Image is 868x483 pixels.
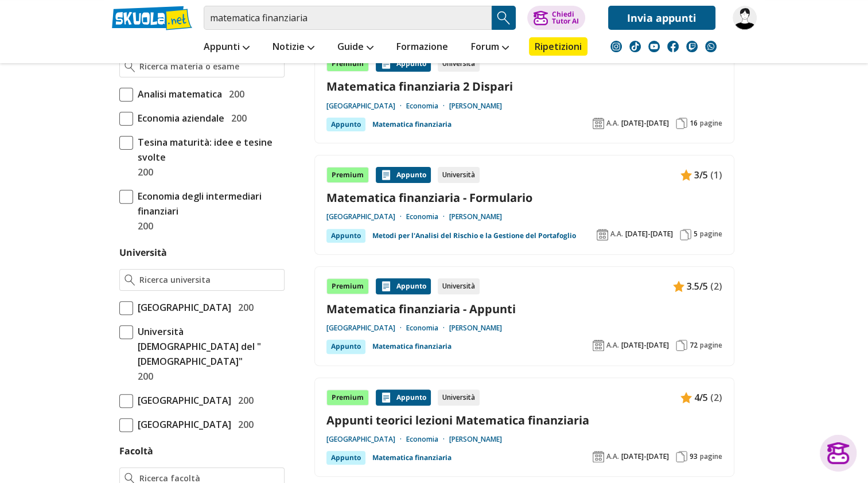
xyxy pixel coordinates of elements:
[376,278,431,294] div: Appunto
[133,165,153,180] span: 200
[438,389,480,406] div: Università
[551,11,578,25] div: Chiedi Tutor AI
[690,119,698,128] span: 16
[648,41,660,52] img: youtube
[326,435,406,444] a: [GEOGRAPHIC_DATA]
[326,56,369,72] div: Premium
[406,435,449,444] a: Economia
[629,41,641,52] img: tiktok
[606,341,619,350] span: A.A.
[593,340,604,351] img: Anno accademico
[733,6,757,30] img: corallopaolo44
[680,229,691,240] img: Pagine
[690,341,698,350] span: 72
[376,167,431,183] div: Appunto
[139,274,279,286] input: Ricerca universita
[133,219,153,233] span: 200
[673,281,684,292] img: Appunti contenuto
[680,169,692,181] img: Appunti contenuto
[376,56,431,72] div: Appunto
[204,6,492,30] input: Cerca appunti, riassunti o versioni
[527,6,585,30] button: ChiediTutor AI
[380,58,392,69] img: Appunti contenuto
[124,61,135,72] img: Ricerca materia o esame
[376,389,431,406] div: Appunto
[233,417,254,432] span: 200
[621,452,669,461] span: [DATE]-[DATE]
[326,324,406,333] a: [GEOGRAPHIC_DATA]
[597,229,608,240] img: Anno accademico
[380,392,392,403] img: Appunti contenuto
[326,167,369,183] div: Premium
[700,119,722,128] span: pagine
[133,369,153,384] span: 200
[468,37,512,58] a: Forum
[449,102,502,111] a: [PERSON_NAME]
[700,229,722,239] span: pagine
[133,189,285,219] span: Economia degli intermediari finanziari
[326,79,722,94] a: Matematica finanziaria 2 Dispari
[694,229,698,239] span: 5
[133,111,224,126] span: Economia aziendale
[326,301,722,317] a: Matematica finanziaria - Appunti
[326,340,365,353] div: Appunto
[326,190,722,205] a: Matematica finanziaria - Formulario
[224,87,244,102] span: 200
[406,102,449,111] a: Economia
[438,167,480,183] div: Università
[133,417,231,432] span: [GEOGRAPHIC_DATA]
[334,37,376,58] a: Guide
[667,41,679,52] img: facebook
[621,119,669,128] span: [DATE]-[DATE]
[406,324,449,333] a: Economia
[326,412,722,428] a: Appunti teorici lezioni Matematica finanziaria
[139,61,279,72] input: Ricerca materia o esame
[133,135,285,165] span: Tesina maturità: idee e tesine svolte
[119,445,153,457] label: Facoltà
[270,37,317,58] a: Notizie
[710,390,722,405] span: (2)
[593,118,604,129] img: Anno accademico
[606,119,619,128] span: A.A.
[676,340,687,351] img: Pagine
[380,169,392,181] img: Appunti contenuto
[133,87,222,102] span: Analisi matematica
[326,451,365,465] div: Appunto
[233,300,254,315] span: 200
[449,324,502,333] a: [PERSON_NAME]
[606,452,619,461] span: A.A.
[700,341,722,350] span: pagine
[372,118,451,131] a: Matematica finanziaria
[495,9,512,26] img: Cerca appunti, riassunti o versioni
[676,451,687,462] img: Pagine
[326,389,369,406] div: Premium
[529,37,587,56] a: Ripetizioni
[326,229,365,243] div: Appunto
[700,452,722,461] span: pagine
[690,452,698,461] span: 93
[610,41,622,52] img: instagram
[233,393,254,408] span: 200
[438,278,480,294] div: Università
[676,118,687,129] img: Pagine
[449,212,502,221] a: [PERSON_NAME]
[133,393,231,408] span: [GEOGRAPHIC_DATA]
[133,324,285,369] span: Università [DEMOGRAPHIC_DATA] del "[DEMOGRAPHIC_DATA]"
[201,37,252,58] a: Appunti
[326,102,406,111] a: [GEOGRAPHIC_DATA]
[687,279,708,294] span: 3.5/5
[625,229,673,239] span: [DATE]-[DATE]
[492,6,516,30] button: Search Button
[133,300,231,315] span: [GEOGRAPHIC_DATA]
[406,212,449,221] a: Economia
[326,212,406,221] a: [GEOGRAPHIC_DATA]
[686,41,698,52] img: twitch
[119,246,167,259] label: Università
[227,111,247,126] span: 200
[394,37,451,58] a: Formazione
[710,168,722,182] span: (1)
[438,56,480,72] div: Università
[449,435,502,444] a: [PERSON_NAME]
[710,279,722,294] span: (2)
[372,229,576,243] a: Metodi per l'Analisi del Rischio e la Gestione del Portafoglio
